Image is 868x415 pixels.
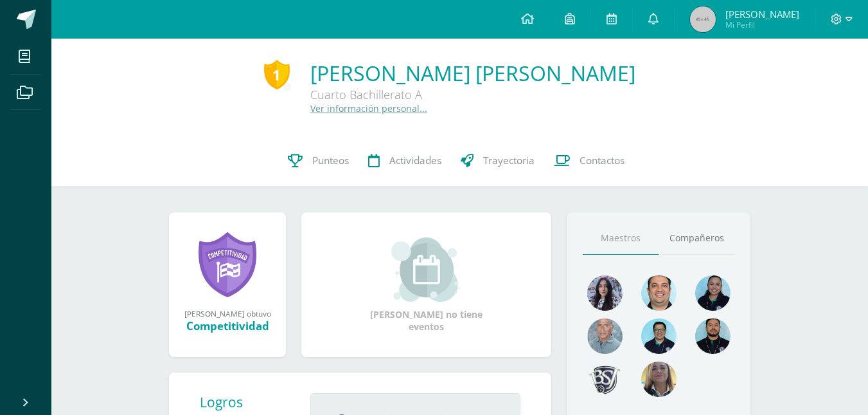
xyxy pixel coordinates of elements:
span: Trayectoria [483,154,535,167]
img: 31702bfb268df95f55e840c80866a926.png [587,275,623,311]
img: d483e71d4e13296e0ce68ead86aec0b8.png [587,362,623,397]
span: Actividades [389,154,441,167]
a: Actividades [359,135,451,187]
span: Contactos [580,154,624,167]
div: Cuarto Bachillerato A [310,87,635,102]
a: Punteos [278,135,359,187]
div: [PERSON_NAME] no tiene eventos [362,237,491,333]
img: d220431ed6a2715784848fdc026b3719.png [641,318,677,354]
span: Punteos [312,154,349,167]
a: Contactos [544,135,634,187]
a: Maestros [583,222,659,255]
div: Logros [200,393,300,411]
div: [PERSON_NAME] obtuvo [182,308,273,318]
img: 677c00e80b79b0324b531866cf3fa47b.png [641,275,677,311]
img: 2207c9b573316a41e74c87832a091651.png [695,318,731,354]
div: 1 [264,60,290,89]
a: Compañeros [659,222,734,255]
img: 55ac31a88a72e045f87d4a648e08ca4b.png [587,318,623,354]
a: [PERSON_NAME] [PERSON_NAME] [310,59,635,87]
img: aa9857ee84d8eb936f6c1e33e7ea3df6.png [641,362,677,397]
span: [PERSON_NAME] [725,8,799,21]
img: 4fefb2d4df6ade25d47ae1f03d061a50.png [695,275,731,311]
a: Trayectoria [451,135,544,187]
span: Mi Perfil [725,19,799,30]
a: Ver información personal... [310,102,427,115]
div: Competitividad [182,318,273,333]
img: 45x45 [690,6,716,32]
img: event_small.png [391,237,461,302]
